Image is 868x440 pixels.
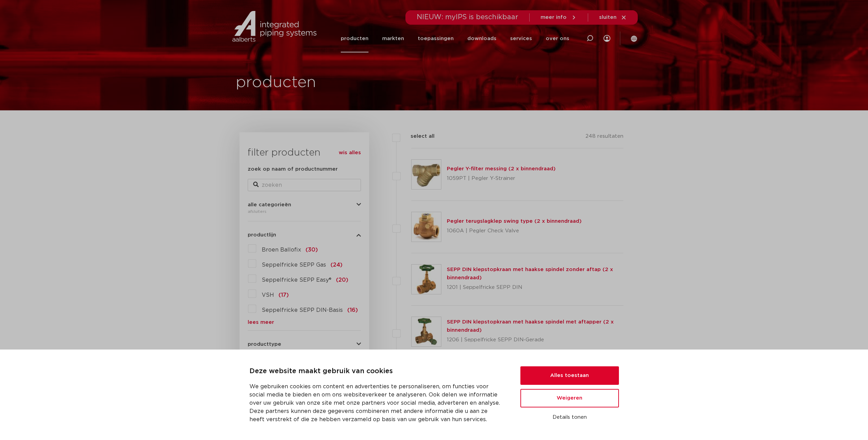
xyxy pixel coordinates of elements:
[467,25,496,52] a: downloads
[262,277,332,283] span: Seppelfricke SEPP Easy®
[248,342,281,347] span: producttype
[447,173,556,184] p: 1059PT | Pegler Y-Strainer
[541,14,577,21] a: meer info
[248,165,338,173] label: zoek op naam of productnummer
[248,146,361,160] h3: filter producten
[412,160,441,189] img: Thumbnail for Pegler Y-filter messing (2 x binnendraad)
[599,15,617,20] span: sluiten
[412,212,441,242] img: Thumbnail for Pegler terugslagklep swing type (2 x binnendraad)
[262,247,301,253] span: Broen Ballofix
[520,389,619,407] button: Weigeren
[341,25,569,52] nav: Menu
[520,366,619,385] button: Alles toestaan
[447,282,624,293] p: 1201 | Seppelfricke SEPP DIN
[248,320,361,325] a: lees meer
[248,202,361,207] button: alle categorieën
[249,366,504,377] p: Deze website maakt gebruik van cookies
[248,232,361,237] button: productlijn
[339,149,361,157] a: wis alles
[400,132,435,140] label: select all
[447,225,582,236] p: 1060A | Pegler Check Valve
[447,334,624,345] p: 1206 | Seppelfricke SEPP DIN-Gerade
[546,25,569,52] a: over ons
[604,25,610,52] div: my IPS
[520,412,619,423] button: Details tonen
[447,319,614,333] a: SEPP DIN klepstopkraan met haakse spindel met aftapper (2 x binnendraad)
[382,25,404,52] a: markten
[412,317,441,346] img: Thumbnail for SEPP DIN klepstopkraan met haakse spindel met aftapper (2 x binnendraad)
[599,14,627,21] a: sluiten
[262,307,343,313] span: Seppelfricke SEPP DIN-Basis
[341,25,368,52] a: producten
[248,207,361,216] div: afsluiters
[447,267,613,280] a: SEPP DIN klepstopkraan met haakse spindel zonder aftap (2 x binnendraad)
[262,262,326,268] span: Seppelfricke SEPP Gas
[510,25,532,52] a: services
[248,179,361,191] input: zoeken
[541,15,567,20] span: meer info
[248,232,276,237] span: productlijn
[347,307,358,313] span: (16)
[331,262,342,268] span: (24)
[236,72,316,94] h1: producten
[278,292,289,298] span: (17)
[447,219,582,224] a: Pegler terugslagklep swing type (2 x binnendraad)
[336,277,348,283] span: (20)
[418,25,454,52] a: toepassingen
[417,14,518,21] span: NIEUW: myIPS is beschikbaar
[412,265,441,294] img: Thumbnail for SEPP DIN klepstopkraan met haakse spindel zonder aftap (2 x binnendraad)
[447,166,556,171] a: Pegler Y-filter messing (2 x binnendraad)
[249,382,504,424] p: We gebruiken cookies om content en advertenties te personaliseren, om functies voor social media ...
[248,342,361,347] button: producttype
[585,132,623,143] p: 248 resultaten
[262,292,274,298] span: VSH
[306,247,318,253] span: (30)
[248,202,291,207] span: alle categorieën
